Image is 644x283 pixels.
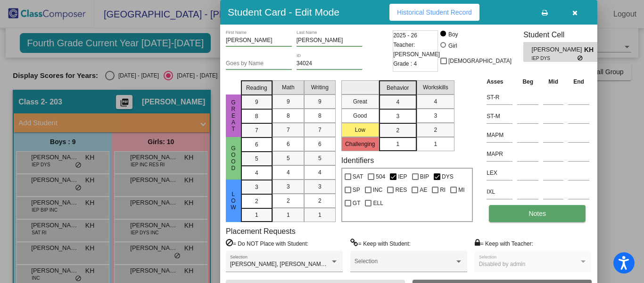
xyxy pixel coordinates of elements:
span: 1 [318,211,322,219]
span: 7 [287,126,290,134]
th: End [566,77,592,87]
span: Disabled by admin [479,261,526,267]
span: Notes [528,210,546,217]
label: Placement Requests [226,227,296,236]
h3: Student Cell [523,30,605,39]
label: = Do NOT Place with Student: [226,239,308,248]
span: 1 [434,140,437,148]
span: Great [229,99,238,132]
th: Beg [515,77,541,87]
span: Behavior [387,84,409,92]
span: 4 [255,169,258,177]
div: Boy [448,30,458,39]
div: Girl [448,42,457,50]
span: 2 [287,197,290,205]
input: assessment [487,128,512,142]
span: 9 [287,97,290,106]
input: assessment [487,185,512,199]
span: BIP [420,171,429,182]
span: 504 [376,171,385,182]
span: 6 [287,140,290,148]
span: 7 [255,126,258,135]
span: Historical Student Record [397,9,472,16]
span: Teacher: [PERSON_NAME] [393,40,440,59]
span: SAT [353,171,363,182]
span: Low [229,191,238,211]
span: GT [353,197,361,209]
span: 4 [318,168,322,177]
label: Identifiers [341,156,374,165]
span: 3 [287,182,290,191]
label: = Keep with Student: [350,239,411,248]
span: 8 [255,112,258,120]
span: Reading [246,84,267,92]
th: Asses [484,77,515,87]
input: Enter ID [297,60,363,67]
th: Mid [541,77,566,87]
span: INC [373,184,383,196]
span: Workskills [423,83,448,92]
span: 7 [318,126,322,134]
input: assessment [487,109,512,123]
input: assessment [487,90,512,104]
span: Math [282,83,295,92]
span: 3 [434,111,437,120]
label: = Keep with Teacher: [475,239,533,248]
span: 2 [434,126,437,134]
button: Notes [489,205,586,222]
span: ELL [373,197,383,209]
h3: Student Card - Edit Mode [228,6,339,18]
span: Good [229,145,238,172]
span: 5 [287,154,290,163]
input: goes by name [226,60,292,67]
span: [PERSON_NAME] [532,45,584,55]
span: 9 [318,97,322,106]
input: assessment [487,166,512,180]
span: [PERSON_NAME], [PERSON_NAME], [PERSON_NAME], [PERSON_NAME] [230,261,426,267]
span: 3 [318,182,322,191]
span: 1 [396,140,399,148]
span: 8 [287,111,290,120]
span: KH [584,45,597,55]
span: Writing [311,83,329,92]
span: 6 [255,140,258,149]
span: 3 [255,183,258,191]
span: 2025 - 26 [393,31,417,40]
span: MI [458,184,464,196]
span: 1 [287,211,290,219]
span: 8 [318,111,322,120]
span: IEP DYS [532,55,578,62]
span: 5 [255,154,258,163]
button: Historical Student Record [389,4,479,21]
span: 2 [318,197,322,205]
span: 5 [318,154,322,163]
span: 4 [287,168,290,177]
span: Grade : 4 [393,59,417,69]
span: 2 [255,197,258,206]
span: SP [353,184,360,196]
span: AE [420,184,427,196]
span: 4 [396,98,399,106]
span: 6 [318,140,322,148]
span: 4 [434,97,437,106]
span: RES [395,184,407,196]
span: [DEMOGRAPHIC_DATA] [448,55,512,67]
span: 2 [396,126,399,135]
span: IEP [398,171,407,182]
span: 3 [396,112,399,120]
span: 1 [255,211,258,219]
span: RI [440,184,446,196]
span: DYS [442,171,454,182]
input: assessment [487,147,512,161]
span: 9 [255,98,258,106]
